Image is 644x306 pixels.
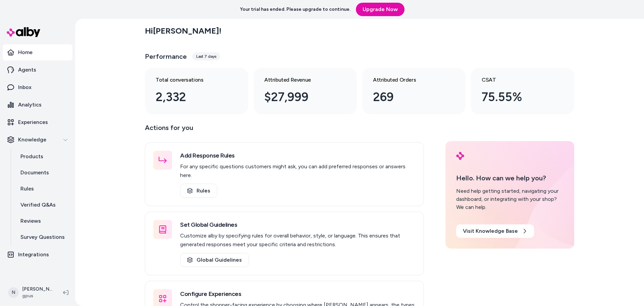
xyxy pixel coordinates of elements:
[264,88,335,106] div: $27,999
[22,286,52,293] p: [PERSON_NAME]
[156,88,227,106] div: 2,332
[20,169,49,177] p: Documents
[18,118,48,126] p: Experiences
[18,83,32,91] p: Inbox
[356,3,405,16] a: Upgrade Now
[373,88,444,106] div: 269
[20,201,56,209] p: Verified Q&As
[14,181,72,197] a: Rules
[482,76,553,84] h3: CSAT
[3,247,72,263] a: Integrations
[192,52,220,60] div: Last 7 days
[482,88,553,106] div: 75.55%
[14,197,72,213] a: Verified Q&As
[180,289,416,299] h3: Configure Experiences
[180,162,416,180] p: For any specific questions customers might ask, you can add preferred responses or answers here.
[18,136,46,144] p: Knowledge
[20,233,65,241] p: Survey Questions
[18,48,33,56] p: Home
[264,76,335,84] h3: Attributed Revenue
[362,68,466,114] a: Attributed Orders 269
[22,293,52,299] span: gpus
[14,148,72,165] a: Products
[456,173,563,183] p: Hello. How can we help you?
[14,213,72,229] a: Reviews
[180,184,217,198] a: Rules
[156,76,227,84] h3: Total conversations
[456,224,534,238] a: Visit Knowledge Base
[373,76,444,84] h3: Attributed Orders
[14,165,72,181] a: Documents
[3,97,72,113] a: Analytics
[3,132,72,148] button: Knowledge
[180,151,416,160] h3: Add Response Rules
[180,220,416,229] h3: Set Global Guidelines
[456,152,464,160] img: alby Logo
[145,26,221,36] h2: Hi [PERSON_NAME] !
[180,231,416,249] p: Customize alby by specifying rules for overall behavior, style, or language. This ensures that ge...
[145,68,248,114] a: Total conversations 2,332
[456,187,563,211] div: Need help getting started, navigating your dashboard, or integrating with your shop? We can help.
[240,6,351,13] p: Your trial has ended. Please upgrade to continue.
[254,68,357,114] a: Attributed Revenue $27,999
[20,217,41,225] p: Reviews
[145,122,424,138] p: Actions for you
[8,287,19,298] span: N
[4,282,58,303] button: N[PERSON_NAME]gpus
[3,62,72,78] a: Agents
[3,44,72,60] a: Home
[3,114,72,130] a: Experiences
[18,66,36,74] p: Agents
[145,52,187,61] h3: Performance
[471,68,574,114] a: CSAT 75.55%
[18,251,49,259] p: Integrations
[3,79,72,95] a: Inbox
[7,27,40,37] img: alby Logo
[20,152,43,161] p: Products
[180,253,249,267] a: Global Guidelines
[18,101,42,109] p: Analytics
[14,229,72,245] a: Survey Questions
[20,185,34,193] p: Rules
